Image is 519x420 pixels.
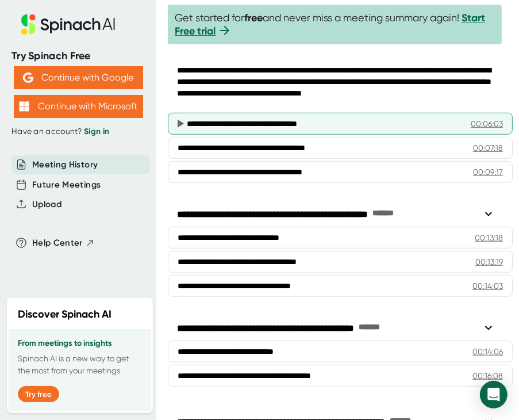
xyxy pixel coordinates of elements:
a: Sign in [84,127,109,136]
div: 00:07:18 [473,142,503,154]
div: Try Spinach Free [11,49,145,63]
button: Continue with Google [14,66,143,89]
button: Future Meetings [32,178,101,192]
div: 00:16:08 [472,370,503,381]
div: Have an account? [11,127,145,137]
span: Help Center [32,236,83,250]
img: Aehbyd4JwY73AAAAAElFTkSuQmCC [23,72,33,83]
h3: From meetings to insights [18,339,142,348]
b: free [244,12,263,24]
div: 00:06:03 [471,118,503,129]
span: Get started for and never miss a meeting summary again! [175,12,495,37]
div: 00:14:06 [472,346,503,357]
button: Upload [32,198,61,211]
div: 00:14:03 [472,280,503,292]
h2: Discover Spinach AI [18,307,112,322]
button: Help Center [32,236,95,250]
div: 00:09:17 [473,166,503,178]
div: Open Intercom Messenger [480,381,508,408]
div: 00:13:19 [475,256,503,268]
p: Spinach AI is a new way to get the most from your meetings [18,353,142,377]
button: Meeting History [32,158,98,171]
button: Continue with Microsoft [14,95,143,118]
div: 00:13:18 [475,232,503,243]
a: Start Free trial [175,12,485,37]
button: Try free [18,386,59,402]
